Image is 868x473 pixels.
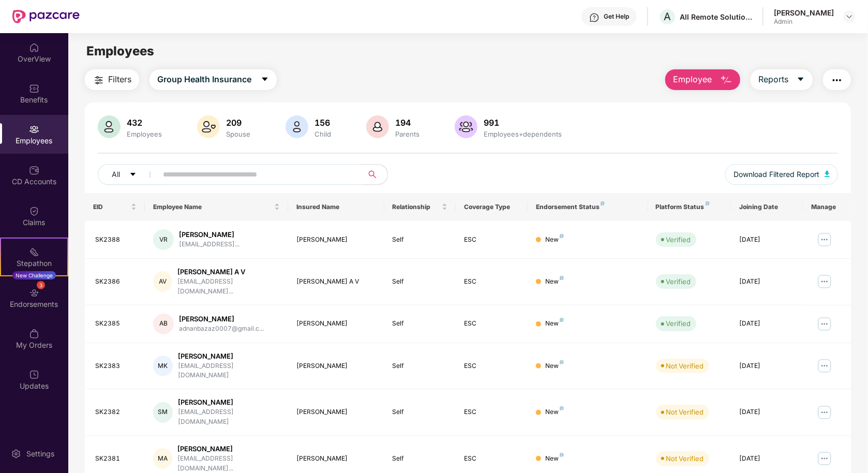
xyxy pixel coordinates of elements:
img: svg+xml;base64,PHN2ZyBpZD0iRW5kb3JzZW1lbnRzIiB4bWxucz0iaHR0cDovL3d3dy53My5vcmcvMjAwMC9zdmciIHdpZH... [29,288,39,298]
img: svg+xml;base64,PHN2ZyBpZD0iTXlfT3JkZXJzIiBkYXRhLW5hbWU9Ik15IE9yZGVycyIgeG1sbnM9Imh0dHA6Ly93d3cudz... [29,329,39,339]
div: Self [393,454,448,464]
div: New [545,319,564,329]
span: Filters [108,73,131,86]
span: Reports [758,73,788,86]
span: Employee Name [153,203,273,211]
img: svg+xml;base64,PHN2ZyB4bWxucz0iaHR0cDovL3d3dy53My5vcmcvMjAwMC9zdmciIHhtbG5zOnhsaW5rPSJodHRwOi8vd3... [98,115,121,138]
div: 209 [224,117,252,128]
div: ESC [464,361,519,371]
img: svg+xml;base64,PHN2ZyBpZD0iRW1wbG95ZWVzIiB4bWxucz0iaHR0cDovL3d3dy53My5vcmcvMjAwMC9zdmciIHdpZHRoPS... [29,124,39,135]
div: [DATE] [739,235,795,245]
span: Employee [673,73,712,86]
div: SK2386 [95,277,137,287]
span: All [112,169,120,180]
div: 194 [393,117,422,128]
div: [PERSON_NAME] A V [296,277,376,287]
th: Employee Name [145,193,289,221]
div: Settings [23,449,57,459]
div: Self [393,319,448,329]
div: Verified [666,276,691,287]
div: [PERSON_NAME] A V [177,267,280,277]
img: svg+xml;base64,PHN2ZyB4bWxucz0iaHR0cDovL3d3dy53My5vcmcvMjAwMC9zdmciIHdpZHRoPSIyMSIgaGVpZ2h0PSIyMC... [29,247,39,257]
img: svg+xml;base64,PHN2ZyBpZD0iQmVuZWZpdHMiIHhtbG5zPSJodHRwOi8vd3d3LnczLm9yZy8yMDAwL3N2ZyIgd2lkdGg9Ij... [29,83,39,94]
div: adnanbazaz0007@gmail.c... [179,324,264,334]
div: 432 [125,117,164,128]
img: svg+xml;base64,PHN2ZyB4bWxucz0iaHR0cDovL3d3dy53My5vcmcvMjAwMC9zdmciIHdpZHRoPSIyNCIgaGVpZ2h0PSIyNC... [93,74,105,86]
img: manageButton [816,231,833,248]
span: EID [93,203,129,211]
img: svg+xml;base64,PHN2ZyB4bWxucz0iaHR0cDovL3d3dy53My5vcmcvMjAwMC9zdmciIHdpZHRoPSI4IiBoZWlnaHQ9IjgiIH... [601,201,605,205]
div: [DATE] [739,277,795,287]
th: EID [85,193,145,221]
button: search [362,164,388,185]
div: [PERSON_NAME] [296,319,376,329]
span: Employees [86,43,154,58]
img: svg+xml;base64,PHN2ZyB4bWxucz0iaHR0cDovL3d3dy53My5vcmcvMjAwMC9zdmciIHdpZHRoPSI4IiBoZWlnaHQ9IjgiIH... [560,406,564,410]
div: ESC [464,277,519,287]
div: ESC [464,235,519,245]
div: New [545,361,564,371]
th: Joining Date [731,193,803,221]
button: Allcaret-down [98,164,161,185]
div: Stepathon [1,258,67,269]
div: [PERSON_NAME] [179,230,240,240]
div: [EMAIL_ADDRESS][DOMAIN_NAME] [178,407,280,427]
div: SK2388 [95,235,137,245]
img: svg+xml;base64,PHN2ZyB4bWxucz0iaHR0cDovL3d3dy53My5vcmcvMjAwMC9zdmciIHhtbG5zOnhsaW5rPSJodHRwOi8vd3... [455,115,477,138]
div: ESC [464,454,519,464]
span: search [362,170,382,179]
th: Manage [803,193,851,221]
div: Verified [666,318,691,329]
div: Spouse [224,130,252,138]
img: svg+xml;base64,PHN2ZyB4bWxucz0iaHR0cDovL3d3dy53My5vcmcvMjAwMC9zdmciIHdpZHRoPSI4IiBoZWlnaHQ9IjgiIH... [560,360,564,364]
div: MK [153,356,173,376]
div: SK2383 [95,361,137,371]
div: Not Verified [666,453,704,464]
span: caret-down [129,171,137,179]
div: [PERSON_NAME] [179,314,264,324]
div: SM [153,402,173,423]
div: AV [153,271,172,292]
img: manageButton [816,273,833,290]
img: svg+xml;base64,PHN2ZyBpZD0iSGVscC0zMngzMiIgeG1sbnM9Imh0dHA6Ly93d3cudzMub3JnLzIwMDAvc3ZnIiB3aWR0aD... [589,12,600,23]
span: Group Health Insurance [157,73,251,86]
img: manageButton [816,450,833,467]
span: A [664,10,671,23]
th: Coverage Type [456,193,528,221]
img: svg+xml;base64,PHN2ZyB4bWxucz0iaHR0cDovL3d3dy53My5vcmcvMjAwMC9zdmciIHdpZHRoPSI4IiBoZWlnaHQ9IjgiIH... [560,453,564,457]
div: [PERSON_NAME] [296,407,376,417]
div: Self [393,407,448,417]
div: New [545,235,564,245]
img: svg+xml;base64,PHN2ZyBpZD0iQ0RfQWNjb3VudHMiIGRhdGEtbmFtZT0iQ0QgQWNjb3VudHMiIHhtbG5zPSJodHRwOi8vd3... [29,165,39,175]
button: Filters [85,69,139,90]
img: svg+xml;base64,PHN2ZyB4bWxucz0iaHR0cDovL3d3dy53My5vcmcvMjAwMC9zdmciIHhtbG5zOnhsaW5rPSJodHRwOi8vd3... [366,115,389,138]
div: Endorsement Status [536,203,639,211]
span: caret-down [261,75,269,84]
div: [EMAIL_ADDRESS][DOMAIN_NAME] [178,361,280,381]
img: manageButton [816,358,833,374]
div: SK2382 [95,407,137,417]
div: Verified [666,234,691,245]
div: [EMAIL_ADDRESS]... [179,240,240,249]
div: [PERSON_NAME] [296,454,376,464]
img: svg+xml;base64,PHN2ZyBpZD0iSG9tZSIgeG1sbnM9Imh0dHA6Ly93d3cudzMub3JnLzIwMDAvc3ZnIiB3aWR0aD0iMjAiIG... [29,42,39,53]
th: Insured Name [288,193,384,221]
div: [DATE] [739,407,795,417]
div: 3 [37,281,45,289]
button: Reportscaret-down [751,69,813,90]
div: SK2385 [95,319,137,329]
div: ESC [464,407,519,417]
img: svg+xml;base64,PHN2ZyB4bWxucz0iaHR0cDovL3d3dy53My5vcmcvMjAwMC9zdmciIHdpZHRoPSI4IiBoZWlnaHQ9IjgiIH... [706,201,710,205]
div: New [545,407,564,417]
div: [DATE] [739,319,795,329]
div: New [545,277,564,287]
div: All Remote Solutions Private Limited [680,12,752,22]
img: svg+xml;base64,PHN2ZyB4bWxucz0iaHR0cDovL3d3dy53My5vcmcvMjAwMC9zdmciIHdpZHRoPSI4IiBoZWlnaHQ9IjgiIH... [560,234,564,238]
span: caret-down [797,75,805,84]
img: svg+xml;base64,PHN2ZyBpZD0iU2V0dGluZy0yMHgyMCIgeG1sbnM9Imh0dHA6Ly93d3cudzMub3JnLzIwMDAvc3ZnIiB3aW... [11,449,21,459]
div: [PERSON_NAME] [178,351,280,361]
th: Relationship [384,193,456,221]
div: ESC [464,319,519,329]
div: Employees [125,130,164,138]
button: Download Filtered Report [725,164,838,185]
